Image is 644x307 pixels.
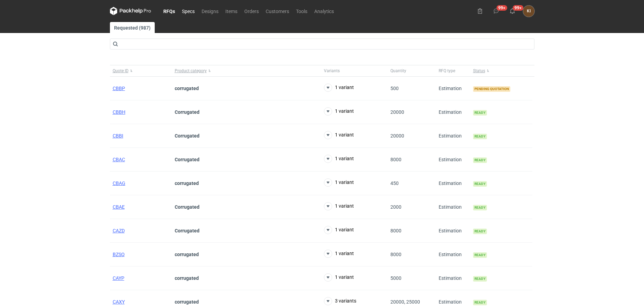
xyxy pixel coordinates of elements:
a: CBBI [113,133,123,139]
a: Designs [198,7,222,15]
button: 99+ [491,6,502,17]
span: Ready [473,300,487,305]
strong: Corrugated [175,157,200,162]
strong: Corrugated [175,204,200,210]
span: 8000 [390,157,401,162]
a: Orders [241,7,262,15]
div: Estimation [436,243,470,266]
button: 99+ [507,6,518,17]
div: Estimation [436,219,470,243]
button: Product category [172,65,321,76]
button: 1 variant [324,226,354,234]
div: Karolina Idkowiak [523,6,534,17]
a: CBBH [113,109,125,115]
span: Status [473,68,485,74]
button: 3 variants [324,297,356,305]
div: Estimation [436,100,470,124]
div: Estimation [436,195,470,219]
span: Ready [473,229,487,234]
a: Analytics [311,7,337,15]
a: Requested (987) [110,22,155,33]
button: Quote ID [110,65,172,76]
strong: Corrugated [175,133,200,139]
span: Quote ID [113,68,129,74]
span: 2000 [390,204,401,210]
div: Estimation [436,266,470,290]
a: CAZD [113,228,125,233]
button: 1 variant [324,107,354,116]
span: 20000 [390,133,404,139]
a: RFQs [160,7,178,15]
span: Ready [473,205,487,210]
span: 20000 [390,109,404,115]
span: 20000, 25000 [390,299,420,305]
span: RFQ type [439,68,455,74]
span: Ready [473,134,487,139]
div: Estimation [436,124,470,148]
strong: corrugated [175,180,199,186]
a: CAYP [113,275,124,281]
strong: corrugated [175,299,199,305]
a: BZSQ [113,252,125,257]
svg: Packhelp Pro [110,7,151,15]
span: 450 [390,180,399,186]
span: Ready [473,181,487,187]
button: KI [523,6,534,17]
button: 1 variant [324,155,354,163]
span: Product category [175,68,207,74]
span: 500 [390,86,399,91]
a: CAXY [113,299,125,305]
span: Ready [473,157,487,163]
span: Variants [324,68,340,74]
a: Customers [262,7,293,15]
button: 1 variant [324,202,354,210]
span: 5000 [390,275,401,281]
strong: corrugated [175,252,199,257]
div: Estimation [436,148,470,172]
button: 1 variant [324,273,354,282]
strong: corrugated [175,86,199,91]
span: Pending quotation [473,86,510,92]
span: Ready [473,276,487,282]
a: Specs [178,7,198,15]
strong: corrugated [175,275,199,281]
div: Estimation [436,172,470,195]
strong: Corrugated [175,109,200,115]
span: Quantity [390,68,406,74]
span: 8000 [390,252,401,257]
strong: Corrugated [175,228,200,233]
span: Ready [473,110,487,116]
a: CBAE [113,204,125,210]
button: 1 variant [324,178,354,187]
button: 1 variant [324,250,354,258]
a: Items [222,7,241,15]
button: 1 variant [324,84,354,92]
span: 8000 [390,228,401,233]
button: 1 variant [324,131,354,139]
a: CBAC [113,157,125,162]
a: Tools [293,7,311,15]
a: CBBP [113,86,125,91]
div: Estimation [436,77,470,100]
button: Status [470,65,532,76]
a: CBAG [113,180,125,186]
span: Ready [473,252,487,258]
